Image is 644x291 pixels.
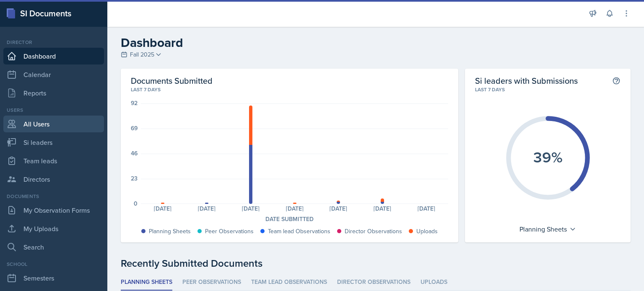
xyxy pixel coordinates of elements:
[141,206,185,211] div: [DATE]
[337,274,410,291] li: Director Observations
[475,86,621,93] div: Last 7 days
[533,146,563,168] text: 39%
[3,48,104,64] a: Dashboard
[3,270,104,286] a: Semesters
[3,260,104,268] div: School
[421,274,447,291] li: Uploads
[3,39,104,46] div: Director
[185,206,229,211] div: [DATE]
[273,206,317,211] div: [DATE]
[3,116,104,132] a: All Users
[131,86,448,93] div: Last 7 days
[251,274,327,291] li: Team lead Observations
[134,201,138,206] div: 0
[515,222,580,236] div: Planning Sheets
[3,66,104,83] a: Calendar
[121,274,172,291] li: Planning Sheets
[131,215,448,224] div: Date Submitted
[205,227,254,236] div: Peer Observations
[405,206,449,211] div: [DATE]
[131,175,138,181] div: 23
[3,239,104,255] a: Search
[131,75,448,86] h2: Documents Submitted
[3,152,104,169] a: Team leads
[131,150,138,156] div: 46
[149,227,191,236] div: Planning Sheets
[361,206,405,211] div: [DATE]
[3,85,104,101] a: Reports
[345,227,402,236] div: Director Observations
[182,274,241,291] li: Peer Observations
[3,202,104,219] a: My Observation Forms
[3,134,104,151] a: Si leaders
[130,50,154,59] span: Fall 2025
[317,206,361,211] div: [DATE]
[131,125,138,131] div: 69
[3,171,104,188] a: Directors
[475,75,578,86] h2: Si leaders with Submissions
[3,220,104,237] a: My Uploads
[268,227,330,236] div: Team lead Observations
[131,100,138,106] div: 92
[121,35,631,50] h2: Dashboard
[229,206,273,211] div: [DATE]
[416,227,438,236] div: Uploads
[3,106,104,114] div: Users
[3,193,104,200] div: Documents
[121,256,631,271] div: Recently Submitted Documents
